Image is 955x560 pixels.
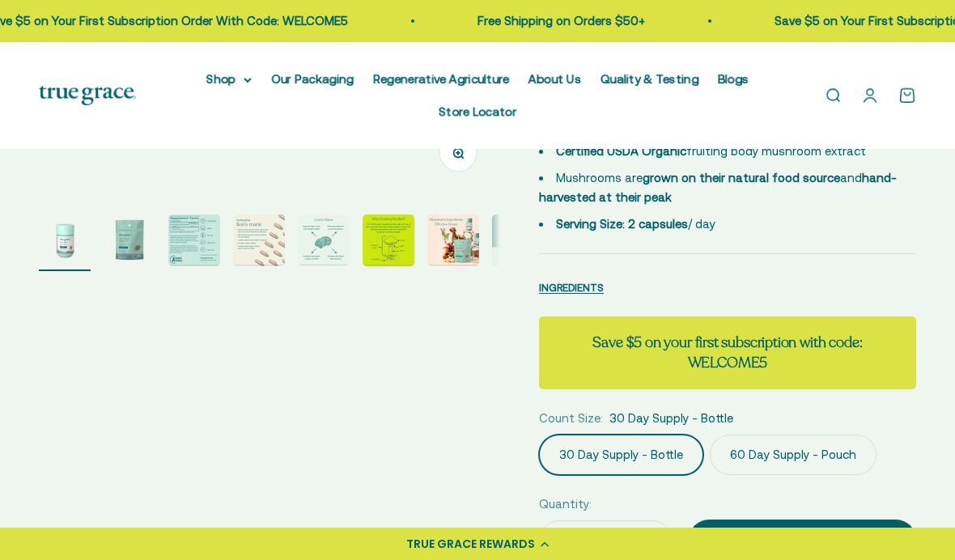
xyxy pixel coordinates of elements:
[718,72,749,86] a: Blogs
[233,214,285,266] img: - Mushrooms are grown on their natural food source and hand-harvested at their peak - 250 mg beta...
[625,521,672,560] button: Increase quantity
[609,409,733,428] span: 30 Day Supply - Bottle
[363,214,414,271] button: Go to item 6
[540,521,587,560] button: Decrease quantity
[104,214,155,271] button: Go to item 2
[168,214,220,266] img: Try Grvae full-spectrum mushroom extracts are crafted with intention. We start with the fruiting ...
[492,214,544,271] button: Go to item 8
[39,214,91,266] img: Lion's Mane Mushroom Supplement for Brain, Nerve&Cognitive Support* 1 g daily supports brain heal...
[363,214,414,266] img: The "fruiting body" (typically the stem, gills, and cap of the mushroom) has higher levels of act...
[373,72,509,86] a: Regenerative Agriculture
[539,214,916,234] li: / day
[427,214,479,266] img: Meaningful Ingredients. Effective Doses.
[556,144,686,158] strong: Certified USDA Organic
[528,72,581,86] a: About Us
[539,171,897,204] span: Mushrooms are and
[539,278,604,297] button: INGREDIENTS
[298,214,350,271] button: Go to item 5
[168,214,220,271] button: Go to item 3
[592,333,862,372] strong: Save $5 on your first subscription with code: WELCOME5
[556,217,688,231] strong: Serving Size: 2 capsules
[439,104,516,118] a: Store Locator
[539,142,916,161] li: fruiting body mushroom extract
[427,214,479,271] button: Go to item 7
[601,72,698,86] a: Quality & Testing
[406,536,535,553] div: TRUE GRACE REWARDS
[206,70,252,89] summary: Shop
[39,214,91,271] button: Go to item 1
[539,282,604,294] span: INGREDIENTS
[492,214,544,266] img: True Grace mushrooms undergo a multi-step hot water extraction process to create extracts with 25...
[471,14,639,28] a: Free Shipping on Orders $50+
[539,494,592,514] label: Quantity:
[104,214,155,266] img: Lion's Mane Mushroom Supplement for Brain, Nerve&Cognitive Support* - 1 g daily supports brain he...
[689,520,916,560] button: Add to cart
[271,72,354,86] a: Our Packaging
[643,171,840,185] strong: grown on their natural food source
[539,409,603,428] legend: Count Size:
[233,214,285,271] button: Go to item 4
[298,214,350,266] img: Support brain, nerve, and cognitive health* Third part tested for purity and potency Fruiting bod...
